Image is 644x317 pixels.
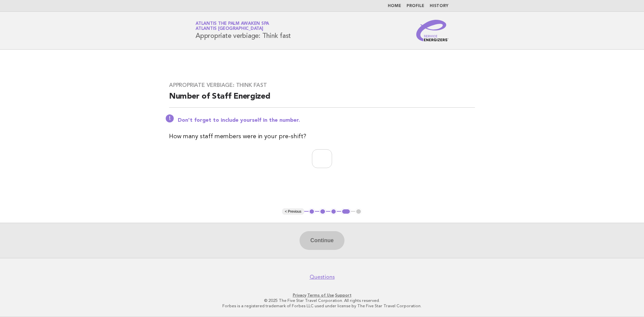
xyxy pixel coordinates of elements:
[196,22,291,39] h1: Appropriate verbiage: Think fast
[309,208,315,215] button: 1
[169,132,475,141] p: How many staff members were in your pre-shift?
[196,27,263,31] span: Atlantis [GEOGRAPHIC_DATA]
[293,293,306,298] a: Privacy
[282,208,304,215] button: < Previous
[117,293,527,298] p: · ·
[335,293,352,298] a: Support
[117,298,527,303] p: © 2025 The Five Star Travel Corporation. All rights reserved.
[117,303,527,309] p: Forbes is a registered trademark of Forbes LLC used under license by The Five Star Travel Corpora...
[407,4,424,8] a: Profile
[310,274,335,280] a: Questions
[416,20,448,41] img: Service Energizers
[430,4,448,8] a: History
[178,117,475,124] p: Don't forget to include yourself in the number.
[388,4,401,8] a: Home
[319,208,326,215] button: 2
[341,208,351,215] button: 4
[196,21,269,31] a: Atlantis The Palm Awaken SpaAtlantis [GEOGRAPHIC_DATA]
[330,208,337,215] button: 3
[169,91,475,108] h2: Number of Staff Energized
[307,293,334,298] a: Terms of Use
[169,82,475,89] h3: Appropriate verbiage: Think fast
